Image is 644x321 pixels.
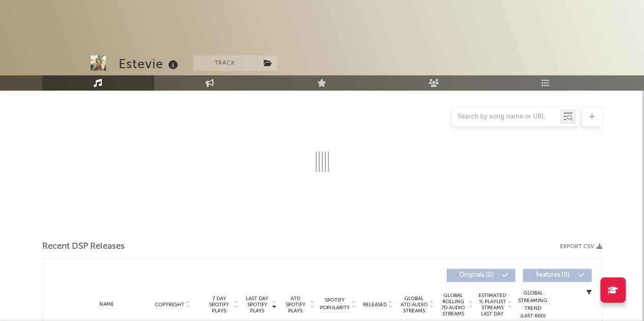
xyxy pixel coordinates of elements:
[518,289,548,320] div: Global Streaming Trend (Last 60D)
[320,297,350,312] span: Spotify Popularity
[453,272,500,278] span: Originals ( 0 )
[523,269,592,282] button: Features(0)
[244,296,271,314] span: Last Day Spotify Plays
[560,244,602,250] button: Export CSV
[453,113,560,121] input: Search by song name or URL
[363,302,387,308] span: Released
[529,272,576,278] span: Features ( 0 )
[119,55,181,72] div: Estevie
[479,293,507,317] span: Estimated % Playlist Streams Last Day
[206,296,233,314] span: 7 Day Spotify Plays
[155,302,184,308] span: Copyright
[446,269,515,282] button: Originals(0)
[193,55,257,71] button: Track
[73,301,140,308] div: Name
[282,296,309,314] span: ATD Spotify Plays
[42,241,125,253] span: Recent DSP Releases
[439,293,467,317] span: Global Rolling 7D Audio Streams
[400,296,428,314] span: Global ATD Audio Streams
